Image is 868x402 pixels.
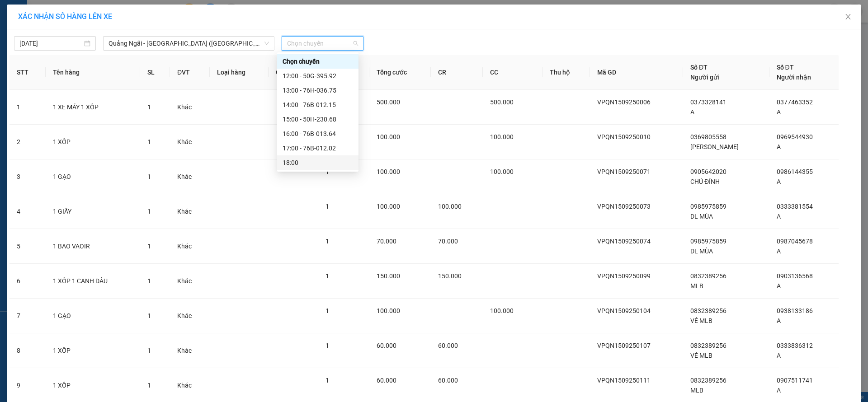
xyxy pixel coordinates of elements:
span: VPQN1509250111 [597,377,651,384]
input: 15/09/2025 [19,38,82,48]
span: A [777,387,781,394]
span: 0832389256 [690,272,726,280]
span: MLB [690,282,703,290]
span: A [777,352,781,359]
span: VPQN1509250010 [597,133,651,140]
span: Quảng Ngãi - Sài Gòn (Hàng Hoá) [108,37,269,50]
div: 13:00 - 76H-036.75 [283,85,353,95]
th: Loại hàng [210,55,269,90]
span: 1 [147,138,151,145]
span: 0333381554 [777,203,813,210]
button: Close [835,5,861,30]
td: 2 [9,125,46,159]
th: CR [431,55,483,90]
span: 0333836312 [777,342,813,349]
span: 0986144355 [777,168,813,175]
div: 16:00 - 76B-013.64 [283,129,353,139]
span: VPQN1509250099 [597,272,651,280]
span: VPQN1509250107 [597,342,651,349]
span: VPQN1509250073 [597,203,651,210]
span: 0903136568 [777,272,813,280]
span: 1 [147,347,151,354]
th: CC [483,55,542,90]
span: 0985975859 [690,238,726,245]
span: 1 [147,173,151,180]
span: XÁC NHẬN SỐ HÀNG LÊN XE [18,12,112,21]
span: A [777,108,781,116]
div: 14:00 - 76B-012.15 [283,100,353,110]
div: 15:00 - 50H-230.68 [283,114,353,124]
td: 1 GẠO [46,299,141,333]
span: 1 [325,238,329,245]
span: 100.000 [377,203,400,210]
div: 12:00 - 50G-395.92 [283,71,353,81]
td: Khác [170,125,210,159]
b: VP BXQ.NGÃI [27,47,93,60]
td: 1 XỐP 1 CANH DẦU [46,264,141,299]
span: A [777,248,781,255]
td: 1 [9,90,46,125]
span: down [264,41,269,46]
td: Khác [170,90,210,125]
td: 3 [9,159,46,194]
span: MLB [690,387,703,394]
span: 0905642020 [690,168,726,175]
td: 1 BAO VAOIR [46,229,141,264]
td: Khác [170,299,210,333]
span: 60.000 [438,342,458,349]
td: 4 [9,194,46,229]
div: Chọn chuyến [277,54,359,69]
span: A [777,317,781,324]
th: Thu hộ [542,55,590,90]
span: 1 [325,168,329,175]
div: Chọn chuyến [283,56,353,66]
span: A [690,108,694,116]
span: 1 [325,307,329,314]
span: 70.000 [377,238,396,245]
span: A [777,282,781,290]
td: 1 XỐP [46,125,141,159]
li: Ng/nhận: [3,62,78,79]
b: A SANG [33,64,72,77]
td: Khác [170,333,210,368]
span: 100.000 [490,307,514,314]
b: Công ty TNHH MTV DV-VT [PERSON_NAME] [3,4,71,43]
li: VP Gửi: [3,45,78,62]
span: 0938133186 [777,307,813,314]
th: SL [140,55,170,90]
span: 100.000 [490,168,514,175]
span: Số ĐT [690,64,708,71]
span: 0969544930 [777,133,813,140]
span: 0985975859 [690,203,726,210]
li: Tên hàng: [108,20,183,37]
span: 0907511741 [777,377,813,384]
span: 0832389256 [690,342,726,349]
span: 60.000 [377,342,396,349]
span: 0369805558 [690,133,726,140]
span: 1 [147,382,151,389]
span: Người gửi [690,74,719,81]
span: 0832389256 [690,377,726,384]
span: 1 [325,377,329,384]
span: 1 [325,203,329,210]
span: VPQN1509250006 [597,98,651,106]
span: 100.000 [490,133,514,140]
th: Tên hàng [46,55,141,90]
span: Số ĐT [777,64,794,71]
td: Khác [170,194,210,229]
span: VPQN1509250071 [597,168,651,175]
span: VPQN1509250074 [597,238,651,245]
span: 500.000 [377,98,400,106]
span: 500.000 [490,98,514,106]
div: 18:00 [283,158,353,168]
span: Chọn chuyến [287,37,358,50]
span: DL MÙA [690,213,713,220]
span: 100.000 [377,307,400,314]
td: 1 GIẤY [46,194,141,229]
td: 6 [9,264,46,299]
th: Tổng cước [369,55,431,90]
span: 100.000 [377,133,400,140]
span: 1 [147,103,151,111]
span: 100.000 [438,203,462,210]
span: Người nhận [777,74,811,81]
